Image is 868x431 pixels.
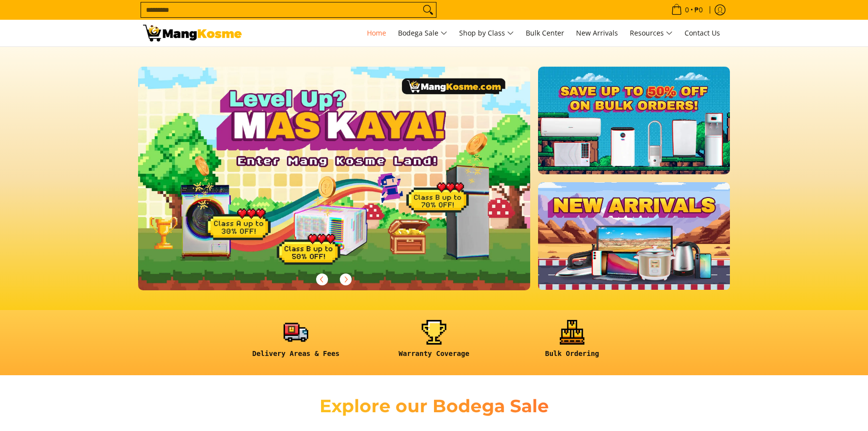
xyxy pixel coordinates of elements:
span: ₱0 [693,6,704,13]
span: • [668,4,706,15]
a: <h6><strong>Delivery Areas & Fees</strong></h6> [232,320,360,366]
span: Resources [630,27,673,39]
a: <h6><strong>Bulk Ordering</strong></h6> [508,320,636,366]
nav: Main Menu [252,20,725,46]
img: Mang Kosme: Your Home Appliances Warehouse Sale Partner! [143,25,242,41]
a: Resources [625,20,678,46]
button: Previous [311,269,333,290]
span: Contact Us [685,28,720,38]
a: Bodega Sale [393,20,452,46]
span: Bodega Sale [398,27,447,39]
span: 0 [684,6,690,13]
span: Shop by Class [459,27,514,39]
a: Contact Us [680,20,725,46]
a: Shop by Class [454,20,519,46]
span: Home [367,28,386,38]
span: New Arrivals [576,28,618,38]
img: Gaming desktop banner [138,67,530,290]
a: Home [362,20,391,46]
a: <h6><strong>Warranty Coverage</strong></h6> [370,320,498,366]
button: Search [420,2,436,17]
a: New Arrivals [571,20,623,46]
a: Bulk Center [521,20,569,46]
h2: Explore our Bodega Sale [291,395,577,417]
span: Bulk Center [526,28,564,38]
button: Next [335,269,357,290]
